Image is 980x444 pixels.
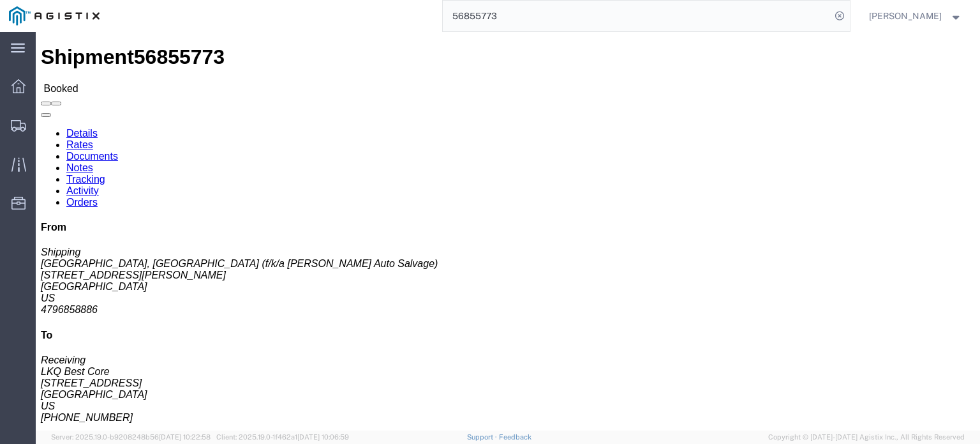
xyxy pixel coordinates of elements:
input: Search for shipment number, reference number [443,1,831,31]
span: [DATE] 10:22:58 [159,433,211,441]
a: Feedback [499,433,531,441]
img: logo [9,6,100,26]
span: Copyright © [DATE]-[DATE] Agistix Inc., All Rights Reserved [768,432,965,443]
button: [PERSON_NAME] [868,8,963,24]
a: Support [467,433,499,441]
span: Client: 2025.19.0-1f462a1 [216,433,349,441]
span: [DATE] 10:06:59 [297,433,349,441]
iframe: FS Legacy Container [36,32,980,431]
span: Joey Vernier [869,9,942,23]
span: Server: 2025.19.0-b9208248b56 [51,433,211,441]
